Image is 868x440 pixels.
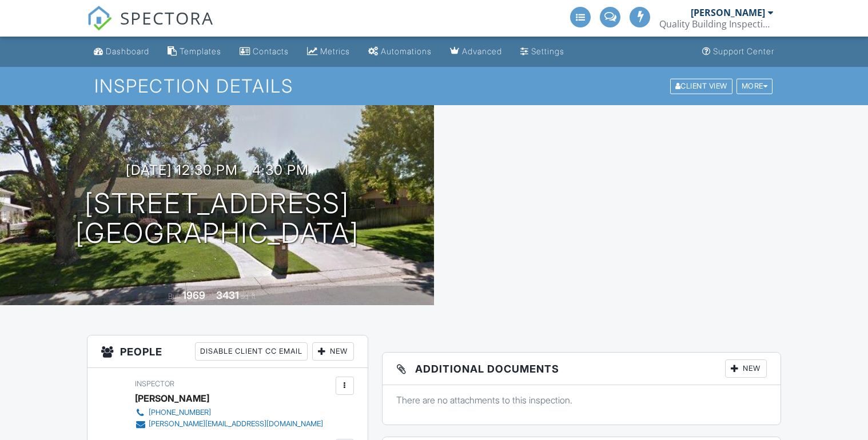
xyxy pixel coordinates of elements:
[135,390,209,407] div: [PERSON_NAME]
[312,342,354,361] div: New
[235,41,293,62] a: Contacts
[462,46,502,56] div: Advanced
[698,41,779,62] a: Support Center
[445,41,507,62] a: Advanced
[135,418,323,430] a: [PERSON_NAME][EMAIL_ADDRESS][DOMAIN_NAME]
[135,407,323,418] a: [PHONE_NUMBER]
[149,408,211,417] div: [PHONE_NUMBER]
[670,78,732,94] div: Client View
[126,162,309,178] h3: [DATE] 12:30 pm - 4:30 pm
[691,7,765,18] div: [PERSON_NAME]
[163,41,226,62] a: Templates
[120,6,214,30] span: SPECTORA
[659,18,774,30] div: Quality Building Inspections
[75,189,359,249] h1: [STREET_ADDRESS] [GEOGRAPHIC_DATA]
[302,41,355,62] a: Metrics
[182,289,205,301] div: 1969
[87,15,214,39] a: SPECTORA
[669,81,735,90] a: Client View
[241,292,257,301] span: sq. ft.
[135,379,174,388] span: Inspector
[89,41,154,62] a: Dashboard
[383,353,781,385] h3: Additional Documents
[180,46,221,56] div: Templates
[87,6,112,31] img: The Best Home Inspection Software - Spectora
[713,46,774,56] div: Support Center
[106,46,149,56] div: Dashboard
[364,41,436,62] a: Automations (Advanced)
[216,289,239,301] div: 3431
[516,41,569,62] a: Settings
[736,78,773,94] div: More
[725,359,767,378] div: New
[381,46,432,56] div: Automations
[531,46,564,56] div: Settings
[320,46,350,56] div: Metrics
[168,292,181,301] span: Built
[195,342,308,361] div: Disable Client CC Email
[149,419,323,429] div: [PERSON_NAME][EMAIL_ADDRESS][DOMAIN_NAME]
[94,76,774,96] h1: Inspection Details
[396,394,767,406] p: There are no attachments to this inspection.
[253,46,289,56] div: Contacts
[87,335,368,368] h3: People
